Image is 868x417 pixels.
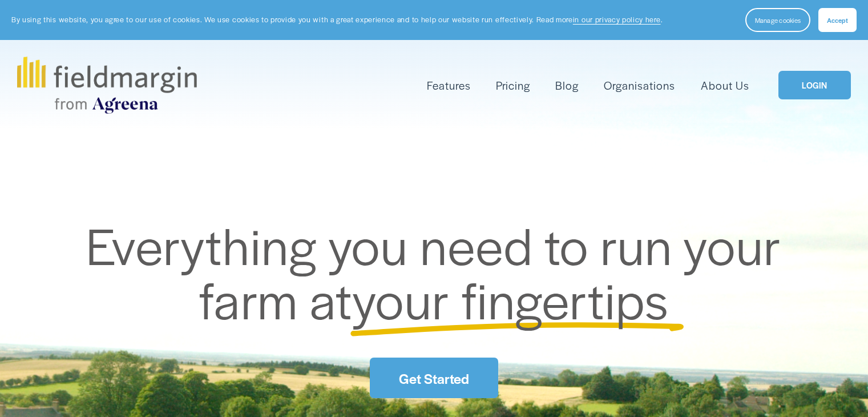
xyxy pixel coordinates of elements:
[755,15,801,25] span: Manage cookies
[11,14,663,25] p: By using this website, you agree to our use of cookies. We use cookies to provide you with a grea...
[573,14,661,25] a: in our privacy policy here
[745,8,810,32] button: Manage cookies
[496,76,530,95] a: Pricing
[701,76,749,95] a: About Us
[86,209,793,335] span: Everything you need to run your farm at
[370,358,498,398] a: Get Started
[352,263,669,334] span: your fingertips
[427,77,471,94] span: Features
[827,15,848,25] span: Accept
[427,76,471,95] a: folder dropdown
[604,76,675,95] a: Organisations
[818,8,857,32] button: Accept
[778,71,850,100] a: LOGIN
[17,57,196,114] img: fieldmargin.com
[555,76,579,95] a: Blog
